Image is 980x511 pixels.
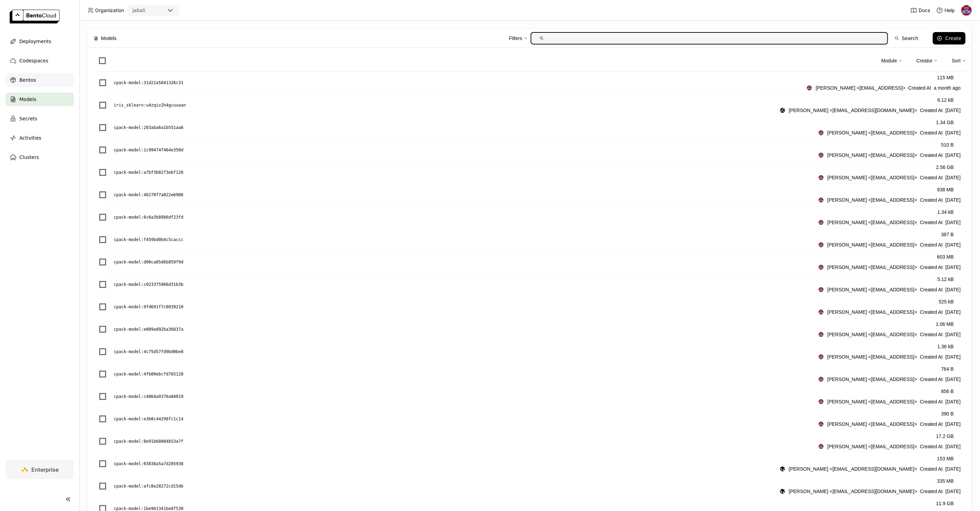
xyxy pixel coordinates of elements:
[114,79,183,86] p: cpack-model : 31d22a5041326c31
[93,161,966,184] li: List item
[818,151,961,159] div: Created At
[6,54,74,68] a: Codespaces
[19,76,36,84] span: Bentos
[816,84,906,92] span: [PERSON_NAME] <[EMAIL_ADDRESS]>
[101,34,116,42] span: Models
[114,214,818,221] a: cpack-model:6c6a3b89b6df23fd
[941,388,954,395] div: 856 B
[819,332,824,337] img: Jhonatan Oliveira
[818,196,961,204] div: Created At
[827,219,917,226] span: [PERSON_NAME] <[EMAIL_ADDRESS]>
[93,251,966,273] li: List item
[509,31,528,46] div: Filters
[93,94,966,117] div: List item
[93,475,966,498] li: List item
[93,341,966,363] li: List item
[114,483,183,490] p: cpack-model : afc8e28272cd15db
[93,184,966,206] div: List item
[93,273,966,296] div: List item
[818,353,961,361] div: Created At
[114,438,818,445] a: cpack-model:8e91b68084b53a7f
[114,438,183,445] p: cpack-model : 8e91b68084b53a7f
[114,259,183,265] p: cpack-model : d00ca85d6b859f9d
[93,72,966,94] li: List item
[114,169,818,176] a: cpack-model:a7bf3b02f3ebf126
[827,263,917,271] span: [PERSON_NAME] <[EMAIL_ADDRESS]>
[938,208,954,216] div: 1.34 kB
[819,198,824,202] img: Jhonatan Oliveira
[827,241,917,249] span: [PERSON_NAME] <[EMAIL_ADDRESS]>
[818,286,961,293] div: Created At
[19,37,51,46] span: Deployments
[818,129,961,137] div: Created At
[946,263,961,271] span: [DATE]
[114,371,183,378] p: cpack-model : 4fb09ebcfd765120
[827,286,917,293] span: [PERSON_NAME] <[EMAIL_ADDRESS]>
[146,7,147,14] input: Selected jabali.
[114,393,183,400] p: cpack-model : c4864a9376a84019
[114,483,780,490] a: cpack-model:afc8e28272cd15db
[952,53,966,68] div: Sort
[827,331,917,338] span: [PERSON_NAME] <[EMAIL_ADDRESS]>
[114,348,818,355] a: cpack-model:4c75d57fd9bd0be8
[6,73,74,87] a: Bentos
[19,153,39,161] span: Clusters
[891,32,922,44] button: Search
[93,430,966,453] li: List item
[936,432,954,440] div: 17.2 GB
[819,287,824,292] img: Jhonatan Oliveira
[946,241,961,249] span: [DATE]
[946,375,961,383] span: [DATE]
[114,281,818,288] a: cpack-model:c023375966d31b3b
[945,36,961,41] div: Create
[114,147,183,153] p: cpack-model : 1c99474f464e350d
[917,57,933,64] div: Creator
[114,348,183,355] p: cpack-model : 4c75d57fd9bd0be8
[114,147,818,153] a: cpack-model:1c99474f464e350d
[946,219,961,226] span: [DATE]
[114,124,818,131] a: cpack-model:203aba6a1b551aa6
[93,408,966,430] div: List item
[946,488,961,495] span: [DATE]
[93,206,966,229] li: List item
[114,191,183,198] p: cpack-model : 46270f7a822e6906
[789,107,917,114] span: [PERSON_NAME] <[EMAIL_ADDRESS][DOMAIN_NAME]>
[132,7,145,14] div: jabali
[32,466,59,473] span: Enterprise
[114,259,818,265] a: cpack-model:d00ca85d6b859f9d
[827,375,917,383] span: [PERSON_NAME] <[EMAIL_ADDRESS]>
[19,57,48,65] span: Codespaces
[780,466,785,472] div: Shenyang Zhao
[93,363,966,385] li: List item
[93,318,966,341] div: List item
[114,415,818,422] a: cpack-model:e3b0c44298fc1c14
[818,219,961,226] div: Created At
[114,102,186,109] p: iris_sklearn : u4zqiv2h4gcuuaan
[780,107,961,114] div: Created At
[780,108,785,113] div: SG
[818,420,961,428] div: Created At
[941,410,954,418] div: 390 B
[114,303,818,310] a: cpack-model:9fd691f7c8039210
[827,308,917,316] span: [PERSON_NAME] <[EMAIL_ADDRESS]>
[780,465,961,473] div: Created At
[910,7,930,14] a: Docs
[827,443,917,450] span: [PERSON_NAME] <[EMAIL_ADDRESS]>
[946,331,961,338] span: [DATE]
[114,236,183,243] p: cpack-model : f459bd0b4c5caccc
[936,500,954,507] div: 11.9 GB
[945,7,955,13] span: Help
[93,229,966,251] li: List item
[937,455,954,462] div: 153 MB
[938,96,954,104] div: 6.12 kB
[114,460,183,467] p: cpack-model : 03838a5a7d285938
[6,131,74,145] a: Activities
